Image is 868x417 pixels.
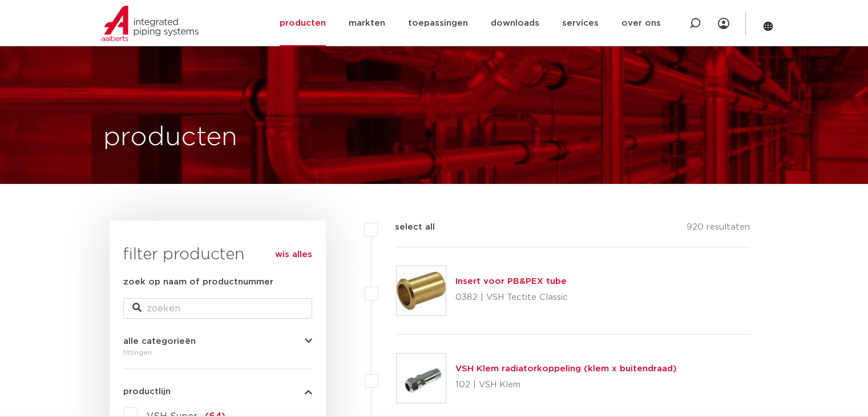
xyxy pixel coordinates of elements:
input: zoeken [123,298,312,319]
label: zoek op naam of productnummer [123,275,273,289]
label: select all [378,220,435,234]
button: productlijn [123,387,312,396]
p: 920 resultaten [687,220,750,238]
span: alle categorieën [123,337,196,346]
button: alle categorieën [123,337,312,346]
a: Insert voor PB&PEX tube [455,277,567,286]
span: productlijn [123,387,171,396]
p: 0382 | VSH Tectite Classic [455,288,568,307]
h1: producten [103,119,237,156]
img: Thumbnail for Insert voor PB&PEX tube [397,266,446,315]
img: Thumbnail for VSH Klem radiatorkoppeling (klem x buitendraad) [397,354,446,403]
a: wis alles [275,248,312,262]
div: fittingen [123,346,312,359]
p: 102 | VSH Klem [455,376,677,394]
h3: filter producten [123,243,312,266]
a: VSH Klem radiatorkoppeling (klem x buitendraad) [455,364,677,373]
